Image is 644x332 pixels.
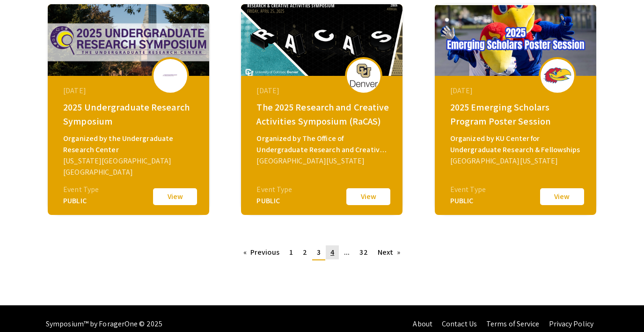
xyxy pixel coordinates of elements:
span: 32 [359,247,367,257]
span: ... [344,247,350,257]
div: Organized by The Office of Undergraduate Research and Creative Activities [256,133,389,155]
a: Contact Us [442,319,477,329]
div: Event Type [450,184,486,195]
span: 1 [289,247,293,257]
div: Event Type [256,184,292,195]
img: 2025-racas_eventCoverPhoto_c9e6d6__thumb.png [241,4,402,76]
div: The 2025 Research and Creative Activities Symposium (RaCAS) [256,100,389,128]
div: PUBLIC [63,195,99,207]
img: 2025-undergraduate-research-symposium_eventLogo_ad5862_.png [156,64,184,87]
a: Previous page [239,245,284,259]
span: 3 [317,247,321,257]
img: 2025-undergraduate-research-symposium_eventCoverPhoto_e2fc7b__thumb.png [48,4,209,76]
div: [GEOGRAPHIC_DATA][US_STATE] [450,155,583,167]
span: 4 [330,247,334,257]
div: PUBLIC [450,195,486,207]
a: Next page [373,245,405,259]
ul: Pagination [239,245,405,260]
a: About [413,319,432,329]
div: Organized by KU Center for Undergraduate Research & Fellowships [450,133,583,155]
a: Privacy Policy [549,319,593,329]
div: PUBLIC [256,195,292,207]
div: 2025 Emerging Scholars Program Poster Session [450,100,583,128]
img: 2025-emerging-scholars-program-poster-session_eventLogo_21deed_.png [543,67,571,84]
span: 2 [303,247,307,257]
div: [DATE] [256,85,389,96]
button: View [539,187,585,207]
div: Event Type [63,184,99,195]
div: [US_STATE][GEOGRAPHIC_DATA] [GEOGRAPHIC_DATA] [63,155,196,178]
button: View [152,187,198,207]
a: Terms of Service [486,319,540,329]
div: [DATE] [450,85,583,96]
div: Organized by the Undergraduate Research Center [63,133,196,155]
img: 2025-racas_eventLogo_eb7298_.png [350,64,378,87]
div: [DATE] [63,85,196,96]
button: View [345,187,392,207]
div: [GEOGRAPHIC_DATA][US_STATE] [256,155,389,167]
iframe: Chat [7,290,40,325]
img: 2025-emerging-scholars-program-poster-session_eventCoverPhoto_336ac2__thumb.png [435,4,596,76]
div: 2025 Undergraduate Research Symposium [63,100,196,128]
